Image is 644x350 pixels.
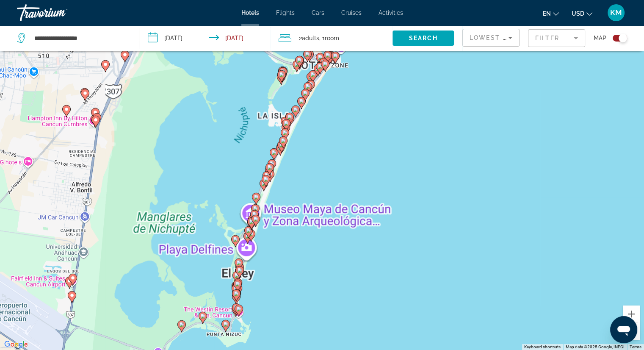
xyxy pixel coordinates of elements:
[2,339,30,350] a: Open this area in Google Maps (opens a new window)
[325,35,339,42] span: Room
[17,2,102,24] a: Travorium
[2,339,30,350] img: Google
[543,7,559,19] button: Change language
[610,8,622,17] span: KM
[610,316,637,343] iframe: Button to launch messaging window
[630,344,641,349] a: Terms (opens in new tab)
[605,4,627,22] button: User Menu
[594,32,606,44] span: Map
[409,35,438,42] span: Search
[270,25,392,51] button: Travelers: 2 adults, 0 children
[302,35,319,42] span: Adults
[379,9,403,16] a: Activities
[299,32,319,44] span: 2
[566,344,625,349] span: Map data ©2025 Google, INEGI
[572,7,592,19] button: Change currency
[606,34,627,42] button: Toggle map
[543,10,551,17] span: en
[470,33,512,43] mat-select: Sort by
[276,9,295,16] a: Flights
[623,306,640,322] button: Zoom in
[312,9,324,16] a: Cars
[319,32,339,44] span: , 1
[341,9,362,16] a: Cruises
[241,9,259,16] a: Hotels
[572,10,584,17] span: USD
[524,344,561,350] button: Keyboard shortcuts
[139,25,270,51] button: Check-in date: Nov 17, 2025 Check-out date: Nov 24, 2025
[470,34,524,41] span: Lowest Price
[392,31,454,46] button: Search
[528,29,585,47] button: Filter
